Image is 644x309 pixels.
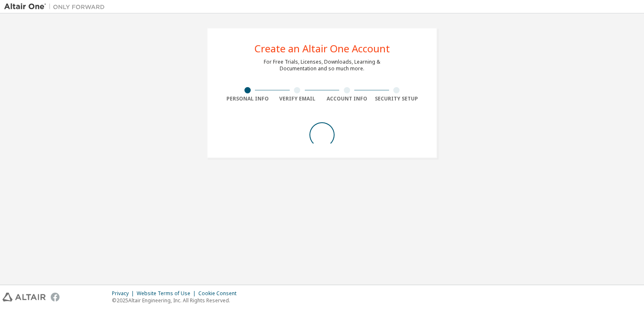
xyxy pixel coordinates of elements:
[264,59,380,72] div: For Free Trials, Licenses, Downloads, Learning & Documentation and so much more.
[112,290,137,297] div: Privacy
[112,297,241,304] p: © 2025 Altair Engineering, Inc. All Rights Reserved.
[4,3,109,11] img: Altair One
[223,95,273,102] div: Personal Info
[137,290,198,297] div: Website Terms of Use
[51,293,60,301] img: facebook.svg
[198,290,241,297] div: Cookie Consent
[372,95,422,102] div: Security Setup
[3,293,46,301] img: altair_logo.svg
[322,95,372,102] div: Account Info
[254,44,390,54] div: Create an Altair One Account
[273,95,322,102] div: Verify Email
